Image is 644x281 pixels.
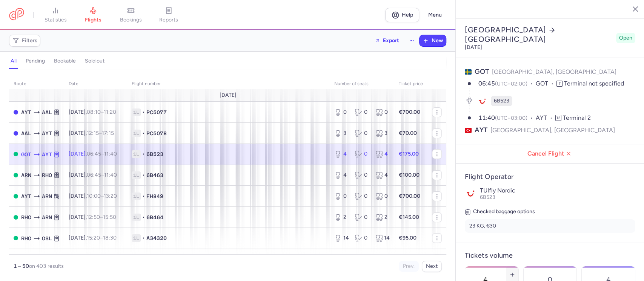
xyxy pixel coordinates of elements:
[42,171,52,179] span: RHO
[385,8,419,22] a: Help
[21,192,31,200] span: AYT
[478,80,495,87] time: 06:45
[355,150,369,158] div: 0
[64,78,127,90] th: date
[42,192,52,200] span: ARN
[334,130,349,137] div: 3
[399,109,420,115] strong: €700.00
[74,7,112,23] a: flights
[45,17,67,23] span: statistics
[150,7,188,23] a: reports
[132,108,141,116] span: 1L
[142,234,145,242] span: •
[375,171,390,179] div: 4
[21,213,31,221] span: RHO
[104,109,116,115] time: 11:20
[11,58,17,64] h4: all
[42,108,52,116] span: AAL
[495,115,527,121] span: (UTC+03:00)
[142,214,145,221] span: •
[9,35,40,46] button: Filters
[26,58,45,64] h4: pending
[399,261,419,272] button: Prev.
[219,92,236,98] span: [DATE]
[87,130,114,136] span: –
[494,97,509,105] span: 6B523
[334,171,349,179] div: 4
[424,8,446,22] button: Menu
[87,235,100,241] time: 15:20
[146,192,163,200] span: FH849
[42,129,52,137] span: AYT
[399,151,419,157] strong: €175.00
[330,78,394,90] th: number of seats
[420,35,446,46] button: New
[54,58,76,64] h4: bookable
[146,234,167,242] span: A34320
[103,214,116,220] time: 15:50
[475,125,487,135] span: AYT
[465,251,635,260] h4: Tickets volume
[399,130,417,136] strong: €70.00
[432,38,443,44] span: New
[142,108,145,116] span: •
[142,171,145,179] span: •
[478,114,495,121] time: 11:40
[87,109,101,115] time: 08:10
[87,214,100,220] time: 12:50
[87,172,117,178] span: –
[21,108,31,116] span: AYT
[480,194,495,200] span: 6B523
[555,115,561,121] span: T2
[29,263,64,269] span: on 403 results
[87,214,116,220] span: –
[422,261,442,272] button: Next
[21,171,31,179] span: ARN
[142,150,145,158] span: •
[375,234,390,242] div: 14
[112,7,150,23] a: bookings
[375,214,390,221] div: 2
[69,235,117,241] span: [DATE],
[355,214,369,221] div: 0
[104,151,117,157] time: 11:40
[355,130,369,137] div: 0
[69,151,117,157] span: [DATE],
[37,7,74,23] a: statistics
[87,235,117,241] span: –
[22,38,37,44] span: Filters
[132,171,141,179] span: 1L
[355,171,369,179] div: 0
[334,150,349,158] div: 4
[536,79,556,88] span: GOT
[480,187,635,194] p: TUIfly Nordic
[142,192,145,200] span: •
[21,234,31,243] span: RHO
[87,193,117,199] span: –
[465,44,482,50] time: [DATE]
[102,130,114,136] time: 17:15
[69,214,116,220] span: [DATE],
[103,235,117,241] time: 18:30
[556,81,563,87] span: T
[14,263,29,269] strong: 1 – 50
[9,78,64,90] th: route
[104,193,117,199] time: 13:20
[334,234,349,242] div: 14
[375,130,390,137] div: 3
[69,193,117,199] span: [DATE],
[465,25,613,44] h2: [GEOGRAPHIC_DATA] [GEOGRAPHIC_DATA]
[146,171,163,179] span: 6B463
[69,172,117,178] span: [DATE],
[465,187,477,199] img: TUIfly Nordic logo
[563,114,591,121] span: Terminal 2
[87,109,116,115] span: –
[465,173,635,181] h4: Flight Operator
[132,192,141,200] span: 1L
[87,172,101,178] time: 06:45
[87,151,101,157] time: 06:45
[21,129,31,137] span: AAL
[69,130,114,136] span: [DATE],
[87,151,117,157] span: –
[146,150,163,158] span: 6B523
